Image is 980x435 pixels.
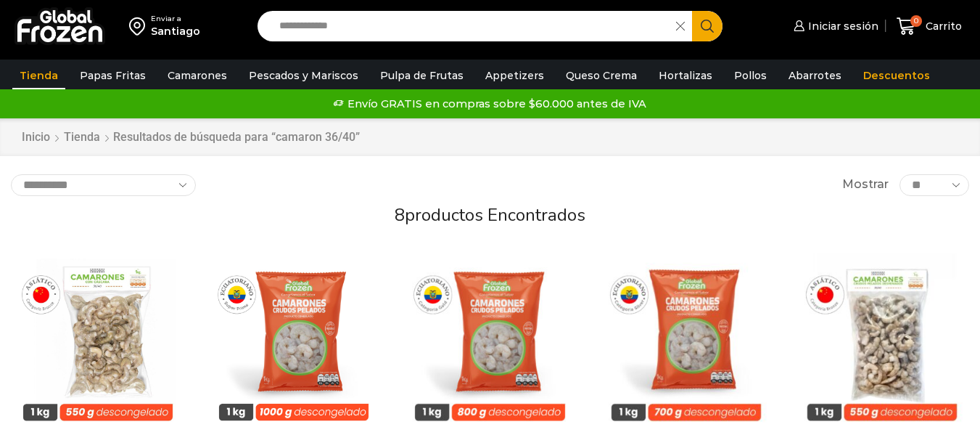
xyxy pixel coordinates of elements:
[73,62,153,89] a: Papas Fritas
[151,24,200,38] div: Santiago
[893,9,965,44] a: 0 Carrito
[559,62,644,89] a: Queso Crema
[910,15,922,27] span: 0
[373,62,471,89] a: Pulpa de Frutas
[692,11,722,41] button: Search button
[405,203,585,227] span: productos encontrados
[790,12,878,41] a: Iniciar sesión
[151,14,200,24] div: Enviar a
[21,129,51,146] a: Inicio
[856,62,937,89] a: Descuentos
[21,129,360,146] nav: Breadcrumb
[113,130,360,144] h1: Resultados de búsqueda para “camaron 36/40”
[160,62,234,89] a: Camarones
[478,62,551,89] a: Appetizers
[63,129,101,146] a: Tienda
[12,62,65,89] a: Tienda
[651,62,720,89] a: Hortalizas
[129,14,151,38] img: address-field-icon.svg
[727,62,774,89] a: Pollos
[842,176,889,193] span: Mostrar
[781,62,849,89] a: Abarrotes
[804,19,878,33] span: Iniciar sesión
[395,203,405,227] span: 8
[11,174,196,196] select: Pedido de la tienda
[242,62,366,89] a: Pescados y Mariscos
[922,19,962,33] span: Carrito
